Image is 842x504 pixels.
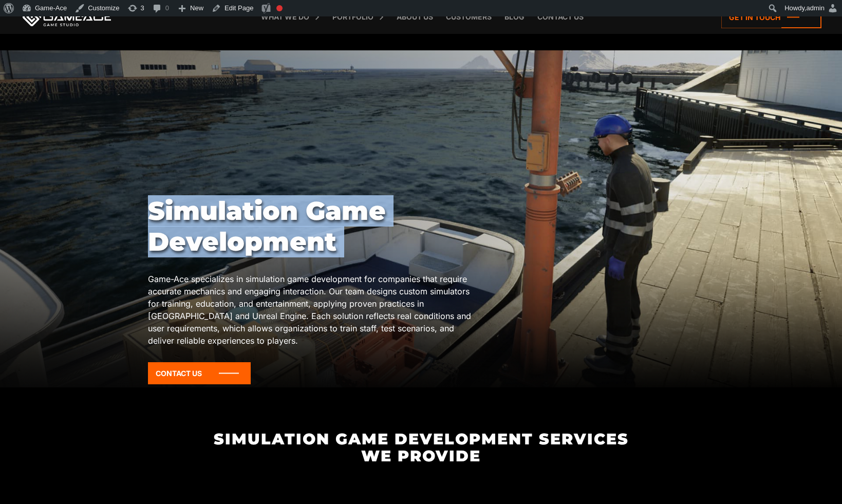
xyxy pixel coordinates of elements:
[147,431,695,464] h2: Simulation Game Development Services We Provide
[148,273,476,347] p: Game-Ace specializes in simulation game development for companies that require accurate mechanics...
[148,362,251,384] a: Contact Us
[807,4,825,12] span: admin
[276,5,283,11] div: Focus keyphrase not set
[148,196,476,257] h1: Simulation Game Development
[721,6,821,28] a: Get in touch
